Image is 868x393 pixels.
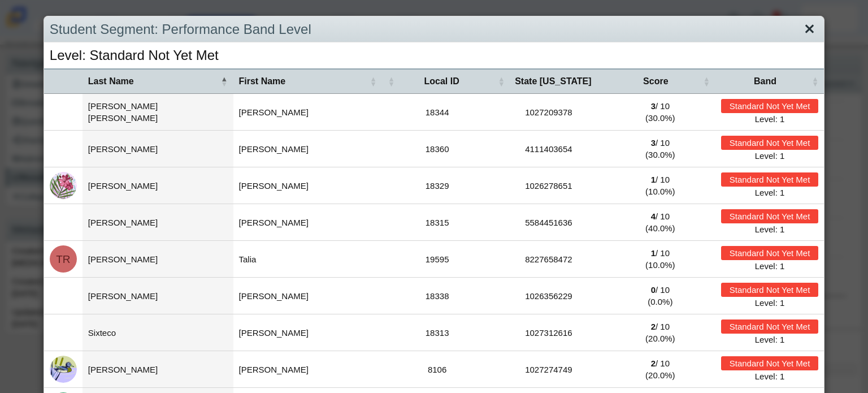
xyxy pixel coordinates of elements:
[50,356,77,383] img: alicia.valdivia.HxaFwt
[715,204,824,241] td: Level: 1
[715,278,824,314] td: Level: 1
[492,204,605,241] td: 5584451636
[83,167,233,204] td: [PERSON_NAME]
[382,131,492,167] td: 18360
[605,241,715,278] td: / 10 (10.0%)
[492,314,605,351] td: 1027312616
[721,99,818,113] div: Standard Not Yet Met
[721,209,818,223] div: Standard Not Yet Met
[721,319,818,334] div: Standard Not Yet Met
[370,76,376,87] span: First Name : Activate to sort
[50,209,77,236] img: kevin.quintanaugal.WV8O5P
[233,241,383,278] td: Talia
[83,241,233,278] td: [PERSON_NAME]
[233,314,383,351] td: [PERSON_NAME]
[233,131,383,167] td: [PERSON_NAME]
[605,131,715,167] td: / 10 (30.0%)
[50,98,77,126] img: edgar.mongeromojr.uGZohD
[50,282,77,309] img: isabella.sanchez.zk40GW
[605,167,715,204] td: / 10 (10.0%)
[801,20,818,39] a: Close
[492,241,605,278] td: 8227658472
[721,246,818,260] div: Standard Not Yet Met
[233,167,383,204] td: [PERSON_NAME]
[233,278,383,314] td: [PERSON_NAME]
[382,204,492,241] td: 18315
[651,359,656,368] b: 2
[721,75,809,88] span: Band
[611,75,701,88] span: Score
[382,351,492,388] td: 8106
[651,138,656,148] b: 3
[721,136,818,150] div: Standard Not Yet Met
[651,175,656,184] b: 1
[492,131,605,167] td: 4111403654
[56,254,70,265] span: TR
[721,283,818,297] div: Standard Not Yet Met
[233,351,383,388] td: [PERSON_NAME]
[811,76,818,87] span: Band : Activate to sort
[83,278,233,314] td: [PERSON_NAME]
[651,101,656,111] b: 3
[492,167,605,204] td: 1026278651
[715,351,824,388] td: Level: 1
[605,351,715,388] td: / 10 (20.0%)
[382,94,492,131] td: 18344
[382,278,492,314] td: 18338
[492,278,605,314] td: 1026356229
[651,248,656,258] b: 1
[715,94,824,131] td: Level: 1
[388,76,394,87] span: Local ID : Activate to sort
[651,211,656,221] b: 4
[83,351,233,388] td: [PERSON_NAME]
[50,46,219,65] h1: Level: Standard Not Yet Met
[233,204,383,241] td: [PERSON_NAME]
[605,94,715,131] td: / 10 (30.0%)
[605,314,715,351] td: / 10 (20.0%)
[721,356,818,370] div: Standard Not Yet Met
[83,94,233,131] td: [PERSON_NAME] [PERSON_NAME]
[382,167,492,204] td: 18329
[507,75,600,88] span: State [US_STATE]
[50,319,77,346] img: edwin.sixteco.2qPxYv
[44,16,824,43] div: Student Segment: Performance Band Level
[715,314,824,351] td: Level: 1
[233,94,383,131] td: [PERSON_NAME]
[83,131,233,167] td: [PERSON_NAME]
[715,241,824,278] td: Level: 1
[498,76,505,87] span: State ID : Activate to sort
[397,75,487,88] span: Local ID
[715,131,824,167] td: Level: 1
[605,278,715,314] td: / 10 (0.0%)
[83,314,233,351] td: Sixteco
[382,241,492,278] td: 19595
[651,285,656,295] b: 0
[715,167,824,204] td: Level: 1
[651,322,656,331] b: 2
[88,75,219,88] span: Last Name
[221,76,228,87] span: Last Name : Activate to invert sorting
[239,75,368,88] span: First Name
[605,204,715,241] td: / 10 (40.0%)
[492,94,605,131] td: 1027209378
[83,204,233,241] td: [PERSON_NAME]
[50,172,77,199] img: lilia.perry.gu2Oca
[721,172,818,187] div: Standard Not Yet Met
[703,76,710,87] span: Score : Activate to sort
[382,314,492,351] td: 18313
[492,351,605,388] td: 1027274749
[50,135,77,162] img: brandon.olalde.R2FOvf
